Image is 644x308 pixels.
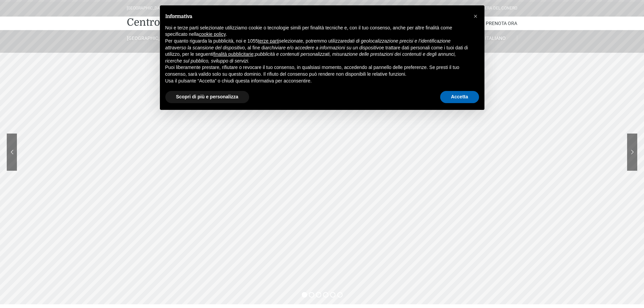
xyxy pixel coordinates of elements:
div: [GEOGRAPHIC_DATA] [127,5,166,11]
iframe: Customerly Messenger Launcher [5,282,26,302]
a: [GEOGRAPHIC_DATA] [127,35,170,41]
p: Usa il pulsante “Accetta” o chiudi questa informativa per acconsentire. [165,78,468,85]
a: Prenota Ora [486,17,517,30]
p: Puoi liberamente prestare, rifiutare o revocare il tuo consenso, in qualsiasi momento, accedendo ... [165,64,468,77]
button: Accetta [440,91,479,103]
a: Italiano [474,35,517,41]
button: terze parti [258,38,279,45]
em: pubblicità e contenuti personalizzati, misurazione delle prestazioni dei contenuti e degli annunc... [165,51,456,64]
button: Scopri di più e personalizza [165,91,249,103]
a: cookie policy [199,31,225,37]
span: × [474,13,478,20]
em: dati di geolocalizzazione precisi e l’identificazione attraverso la scansione del dispositivo [165,38,451,50]
span: Italiano [485,35,506,41]
div: Riviera Del Conero [478,5,517,11]
h2: Informativa [165,14,468,19]
p: Per quanto riguarda la pubblicità, noi e 1055 selezionate, potremmo utilizzare , al fine di e tra... [165,38,468,64]
p: Noi e terze parti selezionate utilizziamo cookie o tecnologie simili per finalità tecniche e, con... [165,25,468,38]
button: finalità pubblicitarie [213,51,254,58]
em: archiviare e/o accedere a informazioni su un dispositivo [265,45,381,50]
button: Chiudi questa informativa [470,11,481,22]
a: Centro Vacanze De Angelis [127,16,257,29]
